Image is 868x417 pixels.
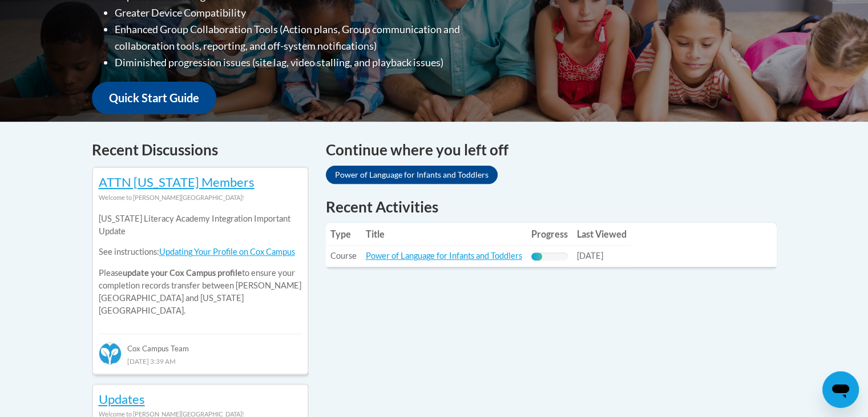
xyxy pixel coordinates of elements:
a: Quick Start Guide [92,82,216,114]
b: update your Cox Campus profile [123,268,242,278]
div: Progress, % [531,252,542,260]
p: [US_STATE] Literacy Academy Integration Important Update [99,212,302,238]
th: Title [361,223,527,246]
div: Welcome to [PERSON_NAME][GEOGRAPHIC_DATA]! [99,191,302,204]
div: Cox Campus Team [99,334,302,354]
h4: Continue where you left off [326,139,777,161]
span: [DATE] [577,251,603,260]
iframe: Button to launch messaging window [822,371,859,408]
p: See instructions: [99,246,302,258]
a: Updating Your Profile on Cox Campus [159,247,295,256]
th: Last Viewed [572,223,631,246]
span: Course [330,251,357,260]
div: Please to ensure your completion records transfer between [PERSON_NAME][GEOGRAPHIC_DATA] and [US_... [99,204,302,326]
a: Power of Language for Infants and Toddlers [366,251,522,260]
h1: Recent Activities [326,197,777,217]
div: [DATE] 3:39 AM [99,355,302,367]
li: Enhanced Group Collaboration Tools (Action plans, Group communication and collaboration tools, re... [115,21,506,54]
th: Progress [527,223,572,246]
img: Cox Campus Team [99,342,122,365]
a: Power of Language for Infants and Toddlers [326,166,498,184]
li: Diminished progression issues (site lag, video stalling, and playback issues) [115,54,506,71]
h4: Recent Discussions [92,139,309,161]
a: Updates [99,391,145,407]
li: Greater Device Compatibility [115,5,506,21]
a: ATTN [US_STATE] Members [99,174,255,190]
th: Type [326,223,361,246]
